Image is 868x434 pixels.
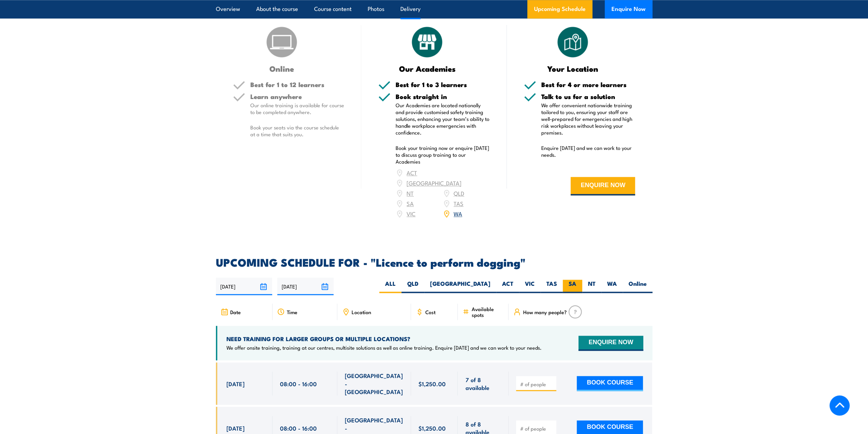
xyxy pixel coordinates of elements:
label: SA [563,280,582,293]
span: How many people? [523,309,567,315]
span: Time [287,309,297,315]
span: Cost [425,309,436,315]
input: From date [216,278,272,295]
span: 08:00 - 16:00 [280,380,317,388]
label: ALL [379,280,401,293]
span: 08:00 - 16:00 [280,424,317,432]
label: NT [582,280,601,293]
h5: Talk to us for a solution [541,93,635,100]
input: # of people [520,381,554,388]
p: Our online training is available for course to be completed anywhere. [250,102,344,115]
span: $1,250.00 [418,424,446,432]
button: ENQUIRE NOW [578,336,643,351]
h5: Book straight in [396,93,490,100]
input: # of people [520,425,554,432]
span: Available spots [471,306,504,318]
h3: Online [233,65,331,72]
a: WA [454,209,462,218]
label: QLD [401,280,424,293]
h5: Best for 1 to 3 learners [396,81,490,88]
label: ACT [496,280,519,293]
p: Book your training now or enquire [DATE] to discuss group training to our Academies [396,144,490,165]
h3: Your Location [524,65,622,72]
p: Enquire [DATE] and we can work to your needs. [541,144,635,158]
button: ENQUIRE NOW [571,177,635,195]
label: VIC [519,280,541,293]
span: [DATE] [226,380,245,388]
h5: Best for 1 to 12 learners [250,81,344,88]
p: Our Academies are located nationally and provide customised safety training solutions, enhancing ... [396,102,490,136]
label: [GEOGRAPHIC_DATA] [424,280,496,293]
span: [DATE] [226,424,245,432]
span: 7 of 8 available [465,376,501,392]
label: Online [623,280,652,293]
button: BOOK COURSE [577,376,643,391]
span: Location [352,309,371,315]
span: $1,250.00 [418,380,446,388]
p: We offer onsite training, training at our centres, multisite solutions as well as online training... [226,344,542,351]
input: To date [277,278,334,295]
label: TAS [541,280,563,293]
h4: NEED TRAINING FOR LARGER GROUPS OR MULTIPLE LOCATIONS? [226,335,542,342]
h5: Learn anywhere [250,93,344,100]
h2: UPCOMING SCHEDULE FOR - "Licence to perform dogging" [216,257,652,267]
p: Book your seats via the course schedule at a time that suits you. [250,124,344,138]
span: Date [230,309,241,315]
h3: Our Academies [378,65,476,72]
label: WA [601,280,623,293]
h5: Best for 4 or more learners [541,81,635,88]
p: We offer convenient nationwide training tailored to you, ensuring your staff are well-prepared fo... [541,102,635,136]
span: [GEOGRAPHIC_DATA] - [GEOGRAPHIC_DATA] [345,372,403,395]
